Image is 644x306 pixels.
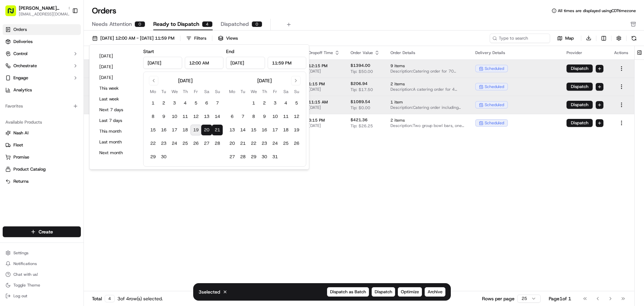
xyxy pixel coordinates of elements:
[237,111,248,122] button: 7
[169,88,180,95] th: Wednesday
[248,138,259,149] button: 22
[13,75,28,81] span: Engage
[309,63,340,69] span: 12:15 PM
[39,228,53,235] span: Create
[13,130,29,136] span: Nash AI
[629,34,639,43] button: Refresh
[237,125,248,135] button: 14
[13,178,29,184] span: Returns
[92,5,116,16] h1: Orders
[351,87,373,92] span: Tip: $17.50
[105,295,115,302] div: 4
[227,125,237,135] button: 13
[248,98,259,108] button: 1
[153,20,199,28] span: Ready to Dispatch
[201,138,212,149] button: 27
[372,287,395,297] button: Dispatch
[5,142,78,148] a: Fleet
[7,87,45,93] div: Past conversations
[270,138,280,149] button: 24
[180,125,191,135] button: 18
[67,167,81,172] span: Pylon
[237,138,248,149] button: 21
[226,35,238,41] span: Views
[21,104,54,110] span: [PERSON_NAME]
[248,151,259,162] button: 29
[13,166,46,172] span: Product Catalog
[178,77,193,84] div: [DATE]
[390,99,465,105] span: 1 item
[7,64,19,76] img: 1736555255976-a54dd68f-1ca7-489b-9aae-adbdc363a1c4
[226,48,234,54] label: End
[482,295,515,302] p: Rows per page
[3,226,81,237] button: Create
[268,57,307,69] input: Time
[92,295,115,302] div: Total
[401,289,419,295] span: Optimize
[194,35,206,41] div: Filters
[351,69,373,74] span: Tip: $50.00
[485,120,504,126] span: scheduled
[3,259,81,268] button: Notifications
[96,51,137,61] button: [DATE]
[201,111,212,122] button: 13
[3,176,81,187] button: Returns
[148,98,158,108] button: 1
[56,104,58,110] span: •
[280,98,291,108] button: 4
[309,69,340,74] span: [DATE]
[3,117,81,128] div: Available Products
[96,137,137,147] button: Last month
[475,50,556,55] div: Delivery Details
[93,122,95,128] span: •
[309,118,340,123] span: 3:15 PM
[3,3,69,19] button: [PERSON_NAME][GEOGRAPHIC_DATA][EMAIL_ADDRESS][DOMAIN_NAME]
[148,138,158,149] button: 22
[180,98,191,108] button: 4
[92,20,132,28] span: Needs Attention
[291,138,302,149] button: 26
[180,88,191,95] th: Thursday
[226,57,265,69] input: Date
[259,151,270,162] button: 30
[13,250,29,256] span: Settings
[19,11,72,17] button: [EMAIL_ADDRESS][DOMAIN_NAME]
[47,166,81,172] a: Powered byPylon
[183,34,209,43] button: Filters
[100,35,174,41] span: [DATE] 12:00 AM - [DATE] 11:59 PM
[309,87,340,92] span: [DATE]
[96,94,137,104] button: Last week
[3,164,81,175] button: Product Catalog
[485,102,504,107] span: scheduled
[221,20,249,28] span: Dispatched
[7,27,122,38] p: Welcome 👋
[148,151,158,162] button: 29
[191,98,201,108] button: 5
[3,36,81,47] a: Deliveries
[227,138,237,149] button: 20
[169,111,180,122] button: 10
[567,83,593,91] button: Dispatch
[390,63,465,69] span: 9 items
[270,88,280,95] th: Friday
[143,57,182,69] input: Date
[202,21,213,27] div: 4
[13,293,27,299] span: Log out
[13,272,38,277] span: Chat with us!
[5,178,78,184] a: Returns
[13,63,37,69] span: Orchestrate
[270,111,280,122] button: 10
[215,34,241,43] button: Views
[309,123,340,128] span: [DATE]
[270,98,280,108] button: 3
[19,5,65,11] span: [PERSON_NAME][GEOGRAPHIC_DATA]
[227,88,237,95] th: Monday
[309,105,340,110] span: [DATE]
[201,125,212,135] button: 20
[13,142,23,148] span: Fleet
[390,69,465,74] span: Description: Catering order for 70 people including 3 Group Bowl Bars with Grilled Steak, 4 Group...
[291,76,301,85] button: Go to next month
[227,151,237,162] button: 27
[330,289,366,295] span: Dispatch as Batch
[291,88,302,95] th: Sunday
